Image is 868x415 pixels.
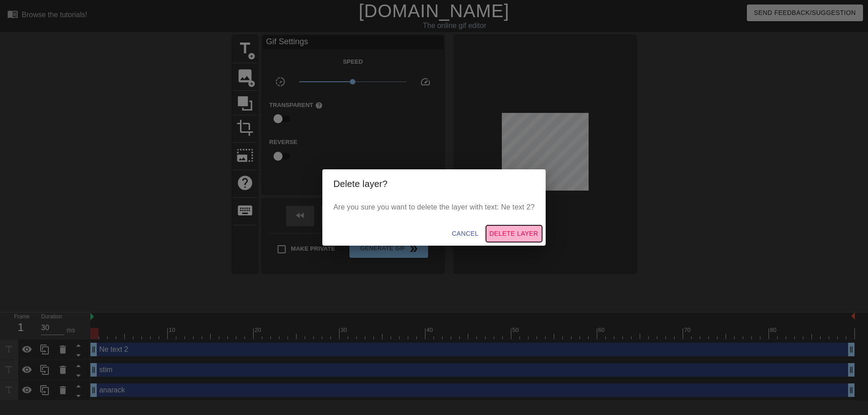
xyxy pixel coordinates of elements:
[333,177,534,191] h2: Delete layer?
[490,228,538,239] span: Delete Layer
[486,225,542,242] button: Delete Layer
[452,228,478,239] span: Cancel
[448,225,482,242] button: Cancel
[333,202,534,213] p: Are you sure you want to delete the layer with text: Ne text 2?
